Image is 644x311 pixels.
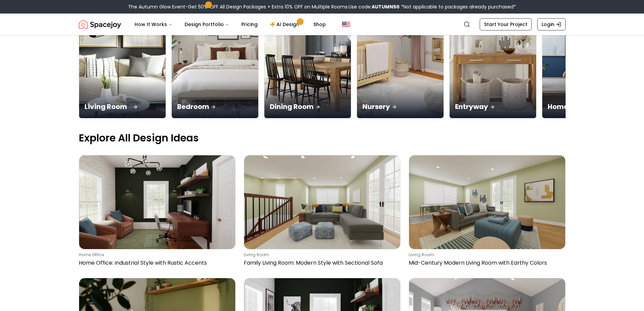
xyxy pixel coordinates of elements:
span: Use code: [349,3,400,10]
span: *Not applicable to packages already purchased* [400,3,516,10]
a: Start Your Project [480,18,532,30]
img: Mid-Century Modern Living Room with Earthy Colors [409,155,565,249]
p: living room [409,252,563,258]
p: Living Room [85,102,160,111]
p: Mid-Century Modern Living Room with Earthy Colors [409,259,563,267]
button: How It Works [129,18,178,31]
div: The Autumn Glow Event-Get 50% OFF All Design Packages + Extra 10% OFF on Multiple Rooms. [128,3,516,10]
p: Home Office: Industrial Style with Rustic Accents [79,259,233,267]
img: United States [342,20,350,28]
a: Home Office: Industrial Style with Rustic Accentshome officeHome Office: Industrial Style with Ru... [79,155,236,270]
p: Nursery [362,102,438,111]
a: Spacejoy [79,18,121,31]
p: Explore All Design Ideas [79,132,566,144]
a: Mid-Century Modern Living Room with Earthy Colorsliving roomMid-Century Modern Living Room with E... [409,155,566,270]
a: Family Living Room: Modern Style with Sectional Sofaliving roomFamily Living Room: Modern Style w... [244,155,401,270]
a: Pricing [236,18,263,31]
b: AUTUMN50 [372,3,400,10]
nav: Global [79,14,566,35]
p: Entryway [455,102,531,111]
p: Dining Room [270,102,345,111]
p: living room [244,252,398,258]
img: Spacejoy Logo [79,18,121,31]
p: home office [79,252,233,258]
p: Bedroom [177,102,253,111]
a: AI Design [264,18,307,31]
a: Shop [308,18,331,31]
nav: Main [129,18,331,31]
p: Family Living Room: Modern Style with Sectional Sofa [244,259,398,267]
a: Login [537,18,566,30]
button: Design Portfolio [179,18,235,31]
p: Home Office [548,102,623,111]
img: Family Living Room: Modern Style with Sectional Sofa [244,155,400,249]
img: Home Office: Industrial Style with Rustic Accents [79,155,235,249]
